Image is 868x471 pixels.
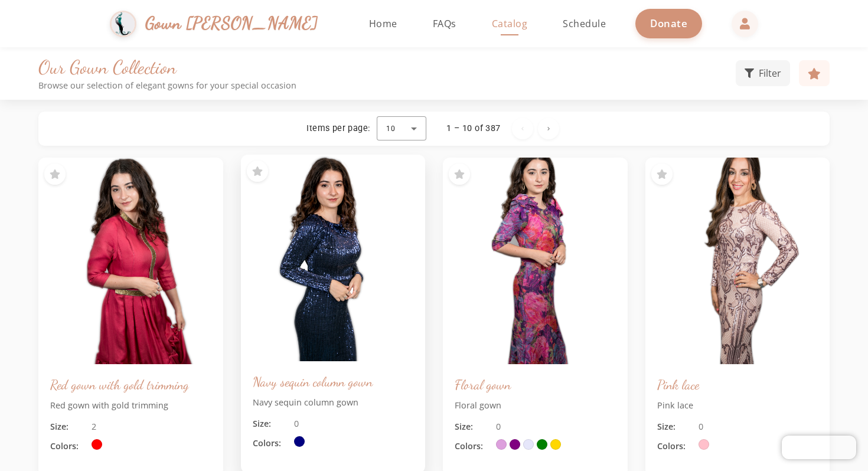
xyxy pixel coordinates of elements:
[657,399,818,412] p: Pink lace
[110,11,136,37] img: Gown Gmach Logo
[563,17,606,30] span: Schedule
[635,9,702,38] a: Donate
[538,118,559,139] button: Next page
[699,420,703,433] span: 0
[759,66,781,80] span: Filter
[657,440,693,453] span: Colors:
[650,17,687,30] span: Donate
[455,376,616,393] h3: Floral gown
[294,417,299,430] span: 0
[455,440,490,453] span: Colors:
[92,420,96,433] span: 2
[782,436,856,459] iframe: Chatra live chat
[145,11,318,36] span: Gown [PERSON_NAME]
[446,123,500,135] div: 1 – 10 of 387
[455,399,616,412] p: Floral gown
[512,118,533,139] button: Previous page
[645,158,830,364] img: Pink lace
[253,437,288,450] span: Colors:
[455,420,490,433] span: Size:
[657,376,818,393] h3: Pink lace
[306,123,370,135] div: Items per page:
[253,417,288,430] span: Size:
[50,376,211,393] h3: Red gown with gold trimming
[38,56,736,78] h1: Our Gown Collection
[492,17,528,30] span: Catalog
[369,17,397,30] span: Home
[236,149,430,367] img: Navy sequin column gown
[433,17,456,30] span: FAQs
[50,440,86,453] span: Colors:
[496,420,501,433] span: 0
[110,8,330,40] a: Gown [PERSON_NAME]
[38,80,736,90] p: Browse our selection of elegant gowns for your special occasion
[736,60,790,86] button: Filter
[253,373,414,390] h3: Navy sequin column gown
[443,158,628,364] img: Floral gown
[253,396,414,409] p: Navy sequin column gown
[657,420,693,433] span: Size:
[50,399,211,412] p: Red gown with gold trimming
[50,420,86,433] span: Size:
[38,158,223,364] img: Red gown with gold trimming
